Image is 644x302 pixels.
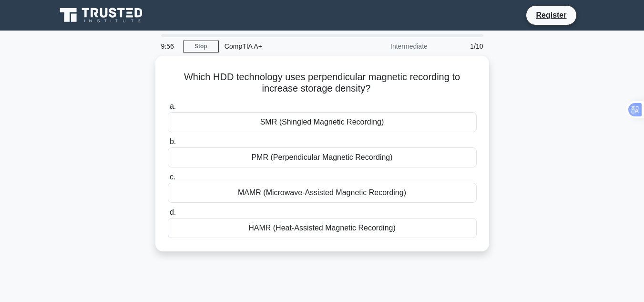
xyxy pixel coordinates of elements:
[350,37,433,56] div: Intermediate
[168,183,477,203] div: MAMR (Microwave-Assisted Magnetic Recording)
[530,9,572,21] a: Register
[170,102,176,110] span: a.
[183,41,219,52] a: Stop
[170,137,176,146] span: b.
[155,37,183,56] div: 9:56
[170,173,175,181] span: c.
[170,208,176,216] span: d.
[168,112,477,132] div: SMR (Shingled Magnetic Recording)
[168,147,477,167] div: PMR (Perpendicular Magnetic Recording)
[219,37,350,56] div: CompTIA A+
[433,37,489,56] div: 1/10
[168,218,477,238] div: HAMR (Heat-Assisted Magnetic Recording)
[167,71,478,95] h5: Which HDD technology uses perpendicular magnetic recording to increase storage density?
